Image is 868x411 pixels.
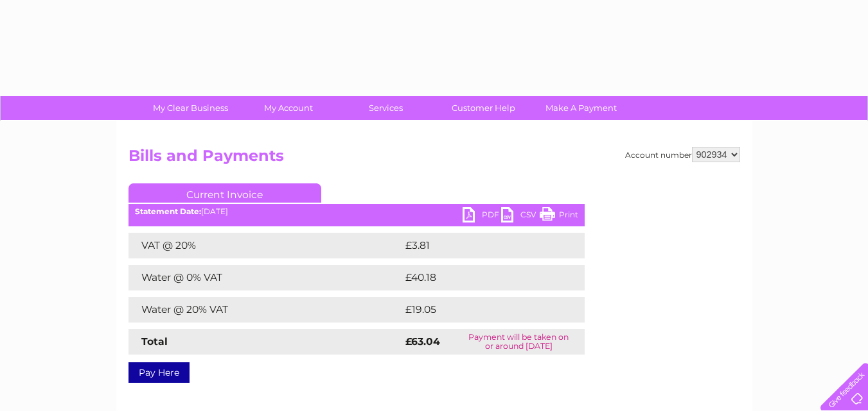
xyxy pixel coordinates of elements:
[333,96,439,120] a: Services
[128,362,190,383] a: Pay Here
[501,207,540,226] a: CSV
[402,233,553,258] td: £3.81
[128,297,402,323] td: Water @ 20% VAT
[453,329,585,355] td: Payment will be taken on or around [DATE]
[528,96,634,120] a: Make A Payment
[128,183,321,203] a: Current Invoice
[405,335,440,348] strong: £63.04
[128,207,585,216] div: [DATE]
[135,206,201,216] b: Statement Date:
[141,335,168,348] strong: Total
[540,207,578,226] a: Print
[625,147,740,162] div: Account number
[463,207,501,226] a: PDF
[402,297,558,323] td: £19.05
[402,265,558,290] td: £40.18
[430,96,536,120] a: Customer Help
[137,96,244,120] a: My Clear Business
[235,96,341,120] a: My Account
[128,147,740,171] h2: Bills and Payments
[128,265,402,290] td: Water @ 0% VAT
[128,233,402,258] td: VAT @ 20%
